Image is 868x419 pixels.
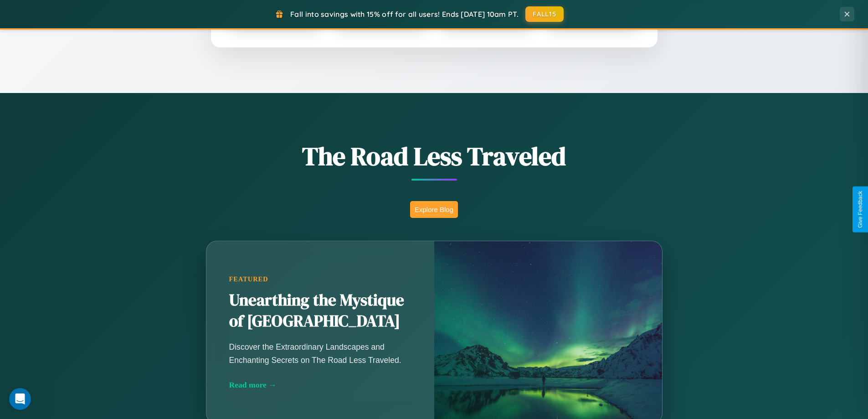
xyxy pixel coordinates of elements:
h2: Unearthing the Mystique of [GEOGRAPHIC_DATA] [229,290,411,332]
div: Read more → [229,380,411,390]
iframe: Intercom live chat [9,388,31,410]
h1: The Road Less Traveled [161,139,708,174]
span: Fall into savings with 15% off for all users! Ends [DATE] 10am PT. [290,10,519,19]
button: Explore Blog [410,201,458,218]
button: FALL15 [525,6,564,22]
div: Featured [229,275,411,283]
p: Discover the Extraordinary Landscapes and Enchanting Secrets on The Road Less Traveled. [229,341,411,366]
div: Give Feedback [857,191,863,228]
